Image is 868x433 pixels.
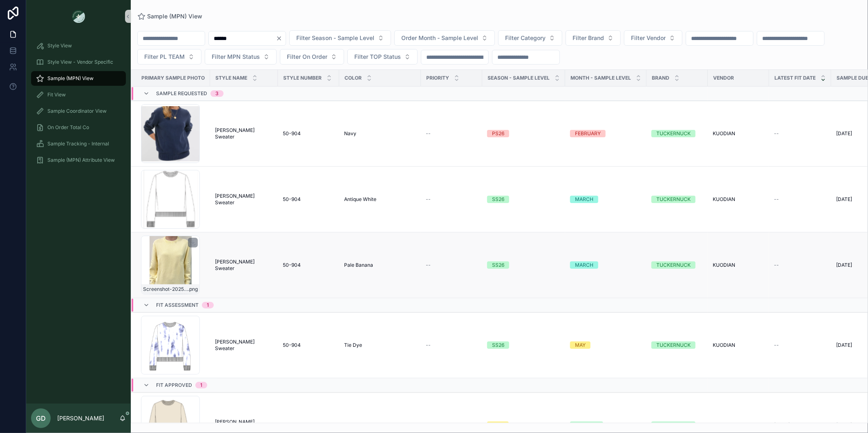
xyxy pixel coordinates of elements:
[344,130,356,137] span: Navy
[31,104,126,118] a: Sample Coordinator View
[344,262,416,268] a: Pale Banana
[344,342,416,348] a: Tie Dye
[575,341,586,349] div: MAY
[141,236,205,295] a: Screenshot-2025-09-30-154141.png
[426,262,431,268] span: --
[47,92,66,98] span: Fit View
[836,422,852,429] span: [DATE]
[344,342,362,348] span: Tie Dye
[212,53,260,61] span: Filter MPN Status
[570,261,642,269] a: MARCH
[651,196,703,203] a: TUCKERNUCK
[426,196,477,203] a: --
[774,196,826,203] a: --
[487,341,560,349] a: SS26
[215,193,273,206] span: [PERSON_NAME] Sweater
[401,34,478,42] span: Order Month - Sample Level
[283,262,334,268] a: 50-904
[774,262,779,268] span: --
[283,422,334,429] a: 50-904
[72,10,85,23] img: App logo
[774,342,826,348] a: --
[344,262,373,268] span: Pale Banana
[287,53,327,61] span: Filter On Order
[573,34,604,42] span: Filter Brand
[31,120,126,135] a: On Order Total Co
[345,75,362,81] span: Color
[713,342,735,348] span: KUODIAN
[47,59,113,65] span: Style View - Vendor Specific
[283,130,301,137] span: 50-904
[492,261,504,269] div: SS26
[296,34,374,42] span: Filter Season - Sample Level
[344,196,376,203] span: Antique White
[344,422,376,429] span: Antique White
[575,261,593,269] div: MARCH
[188,286,198,292] span: .png
[141,75,205,81] span: PRIMARY SAMPLE PHOTO
[656,261,691,269] div: TUCKERNUCK
[215,75,247,81] span: Style Name
[713,130,764,137] a: KUODIAN
[575,422,598,429] div: JANUARY
[652,75,669,81] span: Brand
[205,49,277,65] button: Select Button
[713,196,735,203] span: KUODIAN
[426,422,431,429] span: --
[47,42,72,49] span: Style View
[426,196,431,203] span: --
[426,75,449,81] span: PRIORITY
[505,34,546,42] span: Filter Category
[47,124,89,131] span: On Order Total Co
[570,130,642,137] a: FEBRUARY
[215,90,219,97] div: 3
[283,130,334,137] a: 50-904
[774,196,779,203] span: --
[575,130,601,137] div: FEBRUARY
[47,157,115,163] span: Sample (MPN) Attribute View
[215,127,273,140] a: [PERSON_NAME] Sweater
[488,75,550,81] span: Season - Sample Level
[624,30,682,46] button: Select Button
[47,141,109,147] span: Sample Tracking - Internal
[774,75,816,81] span: Latest Fit Date
[31,136,126,151] a: Sample Tracking - Internal
[215,419,273,432] a: [PERSON_NAME] Sweater
[156,382,192,388] span: Fit Approved
[713,422,735,429] span: KUODIAN
[836,196,852,203] span: [DATE]
[656,341,691,349] div: TUCKERNUCK
[656,422,691,429] div: TUCKERNUCK
[31,153,126,167] a: Sample (MPN) Attribute View
[283,342,301,348] span: 50-904
[283,342,334,348] a: 50-904
[47,75,94,82] span: Sample (MPN) View
[280,49,344,65] button: Select Button
[215,339,273,352] span: [PERSON_NAME] Sweater
[656,196,691,203] div: TUCKERNUCK
[283,196,301,203] span: 50-904
[836,130,852,137] span: [DATE]
[713,342,764,348] a: KUODIAN
[487,422,560,429] a: RE26
[498,30,562,46] button: Select Button
[207,302,209,308] div: 1
[144,53,185,61] span: Filter PL TEAM
[57,414,104,422] p: [PERSON_NAME]
[344,422,416,429] a: Antique White
[156,90,207,97] span: Sample Requested
[426,422,477,429] a: --
[426,342,431,348] span: --
[487,196,560,203] a: SS26
[651,341,703,349] a: TUCKERNUCK
[143,286,188,292] span: Screenshot-2025-09-30-154141
[137,12,202,20] a: Sample (MPN) View
[31,55,126,69] a: Style View - Vendor Specific
[394,30,495,46] button: Select Button
[289,30,391,46] button: Select Button
[774,422,826,429] a: [DATE]
[31,71,126,86] a: Sample (MPN) View
[651,261,703,269] a: TUCKERNUCK
[570,422,642,429] a: JANUARY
